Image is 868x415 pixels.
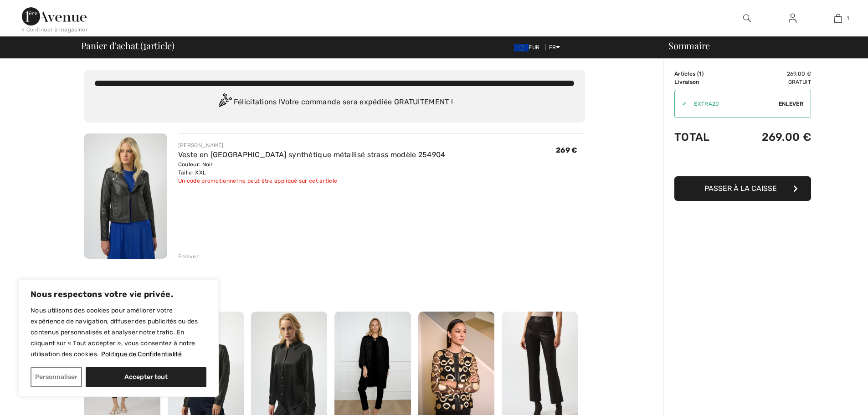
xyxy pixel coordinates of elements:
iframe: PayPal [674,153,811,173]
img: Mon panier [834,13,842,24]
span: 1 [847,14,849,22]
p: Nous utilisons des cookies pour améliorer votre expérience de navigation, diffuser des publicités... [31,305,206,360]
td: Gratuit [731,78,811,86]
td: Livraison [674,78,731,86]
div: Félicitations ! Votre commande sera expédiée GRATUITEMENT ! [95,93,574,112]
img: Congratulation2.svg [216,93,234,112]
td: Articles ( ) [674,70,731,78]
div: Enlever [178,252,199,261]
span: 1 [143,39,146,51]
a: Politique de Confidentialité [101,350,182,359]
a: Se connecter [781,13,804,24]
td: Total [674,122,731,153]
button: Accepter tout [86,367,206,387]
img: Mes infos [789,13,796,24]
h2: Nos clients ont aussi acheté [84,293,585,304]
div: Nous respectons votre vie privée. [18,279,219,397]
td: 269.00 € [731,70,811,78]
span: Panier d'achat ( article) [81,41,175,50]
div: Sommaire [657,41,863,50]
span: Enlever [779,100,803,108]
span: EUR [514,44,543,51]
div: < Continuer à magasiner [22,26,88,34]
td: 269.00 € [731,122,811,153]
span: 1 [699,71,702,77]
img: recherche [743,13,751,24]
img: 1ère Avenue [22,7,87,26]
span: FR [549,44,560,51]
div: [PERSON_NAME] [178,141,446,149]
button: Passer à la caisse [674,176,811,201]
span: Passer à la caisse [704,184,777,193]
a: Veste en [GEOGRAPHIC_DATA] synthétique métallisé strass modèle 254904 [178,150,446,159]
button: Personnaliser [31,367,82,387]
span: 269 € [556,146,578,154]
img: Euro [514,44,529,51]
input: Code promo [687,90,779,118]
p: Nous respectons votre vie privée. [31,289,206,300]
div: Un code promotionnel ne peut être appliqué sur cet article [178,177,446,185]
a: 1 [816,13,860,24]
img: Veste en suède synthétique métallisé strass modèle 254904 [84,133,167,259]
div: Couleur: Noir Taille: XXL [178,160,446,177]
div: ✔ [675,100,687,108]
